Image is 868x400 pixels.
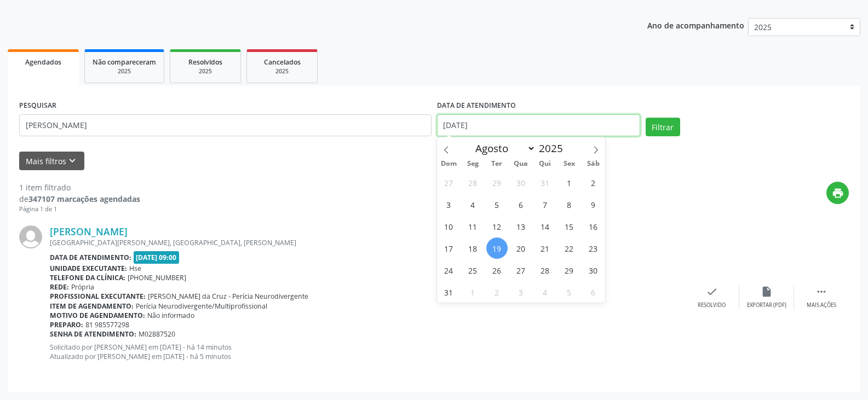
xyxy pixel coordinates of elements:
div: Mais ações [807,302,836,309]
span: Agosto 17, 2025 [438,237,459,259]
i: keyboard_arrow_down [66,155,78,167]
span: Qua [509,160,533,167]
span: Agosto 31, 2025 [438,281,459,303]
span: Setembro 5, 2025 [559,281,580,303]
span: Setembro 6, 2025 [583,281,604,303]
span: Agosto 9, 2025 [583,194,604,215]
span: Setembro 3, 2025 [510,281,532,303]
i: print [832,187,844,199]
div: 2025 [255,67,309,76]
i:  [815,286,827,298]
span: Agosto 28, 2025 [534,259,556,281]
span: Agosto 15, 2025 [559,216,580,237]
b: Unidade executante: [50,264,127,273]
span: Agosto 21, 2025 [534,237,556,259]
b: Item de agendamento: [50,302,134,311]
span: Setembro 4, 2025 [534,281,556,303]
span: Agosto 4, 2025 [462,194,484,215]
button: print [826,182,849,204]
span: [PHONE_NUMBER] [128,273,186,282]
span: Agosto 7, 2025 [534,194,556,215]
span: Agosto 18, 2025 [462,237,484,259]
span: Agosto 1, 2025 [559,172,580,193]
span: Setembro 2, 2025 [486,281,508,303]
strong: 347107 marcações agendadas [28,194,140,204]
div: Página 1 de 1 [19,205,140,214]
span: Agosto 12, 2025 [486,216,508,237]
span: Agosto 2, 2025 [583,172,604,193]
span: Agosto 11, 2025 [462,216,484,237]
b: Rede: [50,282,69,292]
b: Senha de atendimento: [50,329,136,339]
div: 1 item filtrado [19,182,140,193]
label: DATA DE ATENDIMENTO [437,97,516,114]
span: Julho 27, 2025 [438,172,459,193]
span: Julho 29, 2025 [486,172,508,193]
span: Agosto 19, 2025 [486,237,508,259]
input: Year [536,141,572,155]
span: [PERSON_NAME] da Cruz - Perícia Neurodivergente [148,292,308,301]
span: Julho 30, 2025 [510,172,532,193]
span: Agosto 30, 2025 [583,259,604,281]
i: check [706,286,718,298]
span: Agosto 23, 2025 [583,237,604,259]
span: Julho 28, 2025 [462,172,484,193]
select: Month [470,141,536,156]
span: Agosto 27, 2025 [510,259,532,281]
span: Qui [533,160,557,167]
span: M02887520 [139,329,175,339]
span: Agosto 29, 2025 [559,259,580,281]
span: Agosto 5, 2025 [486,194,508,215]
button: Mais filtroskeyboard_arrow_down [19,152,84,171]
span: Agosto 14, 2025 [534,216,556,237]
span: [DATE] 09:00 [134,251,180,264]
input: Nome, código do beneficiário ou CPF [19,114,432,136]
span: Agosto 8, 2025 [559,194,580,215]
span: Cancelados [264,57,301,67]
span: 81 985577298 [85,320,129,329]
b: Preparo: [50,320,83,329]
span: Própria [71,282,94,292]
span: Perícia Neurodivergente/Multiprofissional [136,302,267,311]
span: Agosto 22, 2025 [559,237,580,259]
b: Telefone da clínica: [50,273,125,282]
span: Agosto 6, 2025 [510,194,532,215]
span: Seg [461,160,485,167]
img: img [19,225,42,248]
span: Agosto 25, 2025 [462,259,484,281]
span: Dom [437,160,461,167]
p: Ano de acompanhamento [647,18,744,32]
span: Setembro 1, 2025 [462,281,484,303]
span: Não compareceram [93,57,156,67]
div: 2025 [178,67,233,76]
div: [GEOGRAPHIC_DATA][PERSON_NAME], [GEOGRAPHIC_DATA], [PERSON_NAME] [50,238,685,247]
i: insert_drive_file [761,286,773,298]
b: Data de atendimento: [50,253,131,262]
div: 2025 [93,67,156,76]
span: Sex [557,160,581,167]
span: Ter [485,160,509,167]
label: PESQUISAR [19,97,56,114]
span: Julho 31, 2025 [534,172,556,193]
div: Resolvido [698,302,726,309]
span: Agosto 13, 2025 [510,216,532,237]
b: Profissional executante: [50,292,146,301]
span: Não informado [147,311,194,320]
span: Sáb [581,160,605,167]
button: Filtrar [646,118,680,136]
span: Agosto 3, 2025 [438,194,459,215]
span: Agosto 26, 2025 [486,259,508,281]
span: Agosto 16, 2025 [583,216,604,237]
span: Hse [129,264,141,273]
b: Motivo de agendamento: [50,311,145,320]
span: Agosto 20, 2025 [510,237,532,259]
a: [PERSON_NAME] [50,225,128,237]
span: Agosto 24, 2025 [438,259,459,281]
span: Agendados [25,57,61,67]
input: Selecione um intervalo [437,114,640,136]
span: Resolvidos [188,57,222,67]
span: Agosto 10, 2025 [438,216,459,237]
div: Exportar (PDF) [747,302,786,309]
div: de [19,193,140,205]
p: Solicitado por [PERSON_NAME] em [DATE] - há 14 minutos Atualizado por [PERSON_NAME] em [DATE] - h... [50,343,685,361]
